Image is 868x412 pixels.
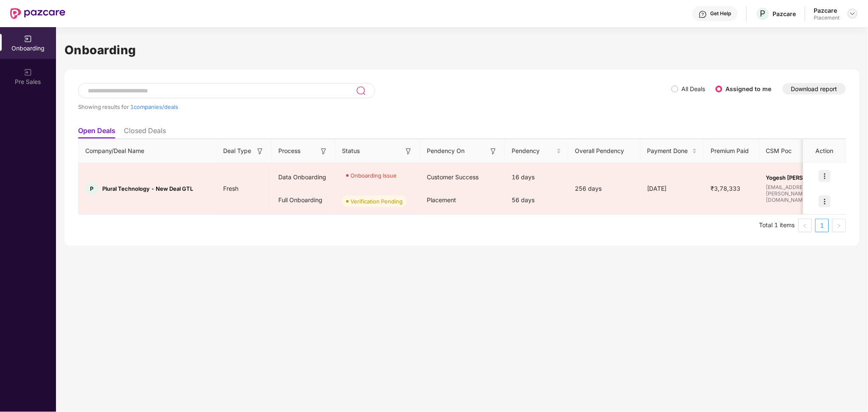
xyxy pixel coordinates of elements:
div: Placement [814,14,840,21]
span: Placement [427,196,456,203]
span: [EMAIL_ADDRESS][PERSON_NAME][DOMAIN_NAME] [766,184,837,203]
div: Pazcare [814,6,840,14]
th: Action [804,139,846,163]
img: svg+xml;base64,PHN2ZyB3aWR0aD0iMjQiIGhlaWdodD0iMjUiIHZpZXdCb3g9IjAgMCAyNCAyNSIgZmlsbD0ibm9uZSIgeG... [356,86,366,96]
li: Closed Deals [124,126,166,139]
span: Pendency On [427,146,465,156]
li: Previous Page [798,219,812,232]
div: Verification Pending [350,197,403,206]
button: left [798,219,812,232]
div: P [85,182,98,195]
span: Yogesh [PERSON_NAME] [766,174,837,181]
span: Pendency [512,146,555,156]
th: Pendency [505,139,568,163]
div: Showing results for [78,103,672,110]
div: 16 days [505,166,568,189]
li: Next Page [832,219,846,232]
span: 1 companies/deals [130,103,178,110]
label: Assigned to me [726,85,772,92]
span: Plural Technology - New Deal GTL [102,185,193,192]
span: P [760,8,766,19]
span: Deal Type [223,146,251,156]
img: svg+xml;base64,PHN2ZyB3aWR0aD0iMTYiIGhlaWdodD0iMTYiIHZpZXdCb3g9IjAgMCAxNiAxNiIgZmlsbD0ibm9uZSIgeG... [404,147,413,156]
div: [DATE] [641,184,704,193]
div: 56 days [505,189,568,212]
span: left [803,223,808,228]
span: Fresh [216,185,245,192]
img: svg+xml;base64,PHN2ZyB3aWR0aD0iMTYiIGhlaWdodD0iMTYiIHZpZXdCb3g9IjAgMCAxNiAxNiIgZmlsbD0ibm9uZSIgeG... [256,147,264,156]
label: All Deals [682,85,706,92]
img: svg+xml;base64,PHN2ZyBpZD0iSGVscC0zMngzMiIgeG1sbnM9Imh0dHA6Ly93d3cudzMub3JnLzIwMDAvc3ZnIiB3aWR0aD... [699,10,707,19]
img: svg+xml;base64,PHN2ZyBpZD0iRHJvcGRvd24tMzJ4MzIiIHhtbG5zPSJodHRwOi8vd3d3LnczLm9yZy8yMDAwL3N2ZyIgd2... [849,10,856,17]
div: Full Onboarding [272,189,335,212]
li: Total 1 items [759,219,795,232]
a: 1 [816,219,829,232]
div: Onboarding Issue [350,171,397,180]
li: 1 [815,219,829,232]
img: icon [819,195,831,207]
span: Status [342,146,360,156]
span: Payment Done [647,146,691,156]
img: New Pazcare Logo [10,8,65,19]
th: Overall Pendency [568,139,641,163]
img: svg+xml;base64,PHN2ZyB3aWR0aD0iMjAiIGhlaWdodD0iMjAiIHZpZXdCb3g9IjAgMCAyMCAyMCIgZmlsbD0ibm9uZSIgeG... [24,68,32,77]
img: svg+xml;base64,PHN2ZyB3aWR0aD0iMTYiIGhlaWdodD0iMTYiIHZpZXdCb3g9IjAgMCAxNiAxNiIgZmlsbD0ibm9uZSIgeG... [319,147,328,156]
div: Data Onboarding [272,166,335,189]
div: Get Help [711,10,731,17]
span: Customer Success [427,173,479,181]
button: right [832,219,846,232]
button: Download report [783,83,846,95]
h1: Onboarding [64,41,860,59]
span: Process [278,146,300,156]
span: ₹3,78,333 [704,185,748,192]
li: Open Deals [78,126,115,139]
img: icon [819,170,831,182]
img: svg+xml;base64,PHN2ZyB3aWR0aD0iMjAiIGhlaWdodD0iMjAiIHZpZXdCb3g9IjAgMCAyMCAyMCIgZmlsbD0ibm9uZSIgeG... [24,35,32,43]
th: Company/Deal Name [78,139,216,163]
div: Pazcare [773,10,796,18]
img: svg+xml;base64,PHN2ZyB3aWR0aD0iMTYiIGhlaWdodD0iMTYiIHZpZXdCb3g9IjAgMCAxNiAxNiIgZmlsbD0ibm9uZSIgeG... [489,147,498,156]
div: 256 days [568,184,641,193]
th: Payment Done [641,139,704,163]
th: Premium Paid [704,139,759,163]
span: right [837,223,842,228]
span: CSM Poc [766,146,792,156]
